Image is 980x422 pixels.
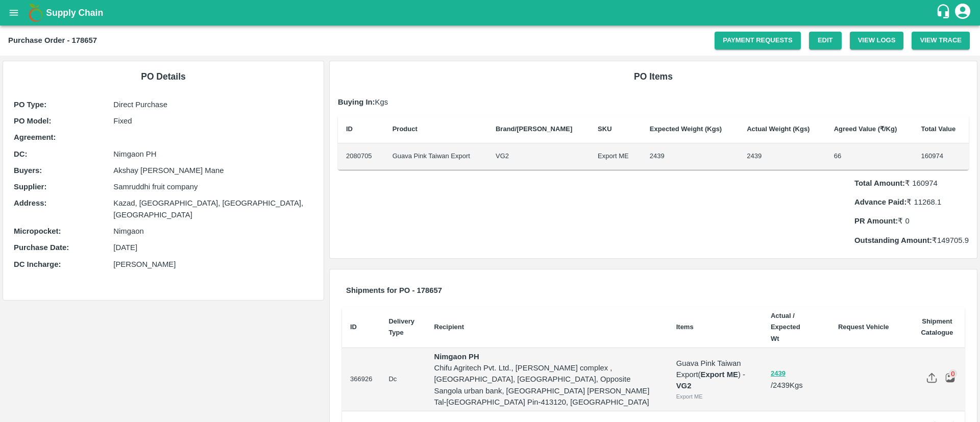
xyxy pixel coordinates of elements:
img: share [926,373,937,383]
b: SKU [598,125,611,133]
b: Buyers : [14,166,42,175]
b: Supply Chain [46,8,103,18]
p: Nimgaon [113,226,313,237]
div: Export ME [676,392,754,401]
p: ₹ 11268.1 [854,196,969,208]
b: Total Value [921,125,956,133]
a: Supply Chain [46,6,936,20]
b: ID [346,125,353,133]
h6: PO Items [338,69,969,84]
b: Agreed Value (₹/Kg) [834,125,897,133]
td: 2439 [739,143,825,170]
p: Samruddhi fruit company [113,181,313,192]
div: 0 [949,369,957,378]
b: Shipment Catalogue [921,317,953,336]
p: [DATE] [113,242,313,253]
p: ₹ 0 [854,215,969,227]
p: Akshay [PERSON_NAME] Mane [113,165,313,176]
button: View Trace [912,32,970,49]
b: Address : [14,199,46,207]
td: 2439 [642,143,739,170]
b: Expected Weight (Kgs) [650,125,722,133]
b: Shipments for PO - 178657 [346,286,442,294]
button: open drawer [2,1,26,24]
td: 66 [826,143,913,170]
b: Brand/[PERSON_NAME] [496,125,572,133]
td: Dc [380,348,426,411]
b: Request Vehicle [838,323,889,331]
b: PO Model : [14,117,51,125]
b: Items [676,323,694,331]
p: ₹ 160974 [854,178,969,189]
b: Supplier : [14,183,46,191]
p: Kgs [338,96,969,108]
a: Edit [809,32,842,49]
p: Direct Purchase [113,99,313,110]
p: / 2439 Kgs [771,368,810,391]
b: Advance Paid: [854,198,906,206]
b: PO Type : [14,101,46,109]
b: Purchase Order - 178657 [8,36,97,44]
p: Chifu Agritech Pvt. Ltd., [PERSON_NAME] complex , [GEOGRAPHIC_DATA], [GEOGRAPHIC_DATA], Opposite ... [434,362,660,408]
b: Agreement: [14,133,56,141]
b: DC Incharge : [14,260,61,268]
b: Actual Weight (Kgs) [747,125,810,133]
td: Guava Pink Taiwan Export [384,143,487,170]
b: Purchase Date : [14,243,69,252]
div: customer-support [936,4,953,22]
p: Kazad, [GEOGRAPHIC_DATA], [GEOGRAPHIC_DATA], [GEOGRAPHIC_DATA] [113,197,313,220]
b: PR Amount: [854,217,898,225]
b: Total Amount: [854,179,905,187]
b: ID [350,323,357,331]
td: 160974 [913,143,969,170]
p: [PERSON_NAME] [113,259,313,270]
img: logo [26,3,46,23]
button: 2439 [771,368,786,380]
b: Export ME [701,370,738,379]
td: Export ME [590,143,642,170]
b: Outstanding Amount: [854,236,932,244]
div: account of current user [953,2,972,23]
strong: VG2 [676,382,692,390]
b: DC : [14,150,27,158]
p: Guava Pink Taiwan Export ( ) - [676,358,754,392]
h6: PO Details [11,69,315,84]
a: Payment Requests [715,32,801,49]
b: Recipient [434,323,464,331]
p: ₹ 149705.9 [854,235,969,246]
strong: Nimgaon PH [434,353,479,361]
b: Actual / Expected Wt [771,312,800,342]
b: Buying In: [338,98,375,106]
td: 2080705 [338,143,384,170]
p: Nimgaon PH [113,148,313,160]
td: VG2 [487,143,590,170]
img: preview [945,373,955,383]
button: View Logs [850,32,904,49]
td: 366926 [342,348,380,411]
p: Fixed [113,115,313,127]
b: Micropocket : [14,227,61,235]
b: Delivery Type [388,317,414,336]
b: Product [393,125,418,133]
